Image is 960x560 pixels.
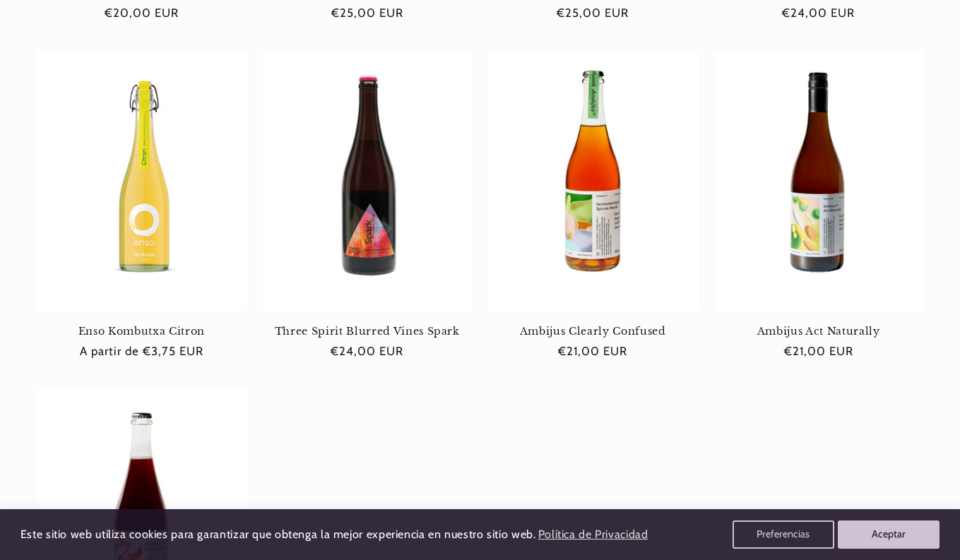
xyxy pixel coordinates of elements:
button: Preferencias [733,520,834,549]
a: Enso Kombutxa Citron [37,325,247,338]
button: Aceptar [838,520,940,549]
a: Política de Privacidad (opens in a new tab) [535,523,650,547]
a: Ambijus Act Naturally [714,325,923,338]
a: Three Spirit Blurred Vines Spark [263,325,472,338]
a: Ambijus Clearly Confused [489,325,698,338]
span: Este sitio web utiliza cookies para garantizar que obtenga la mejor experiencia en nuestro sitio ... [20,528,536,541]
